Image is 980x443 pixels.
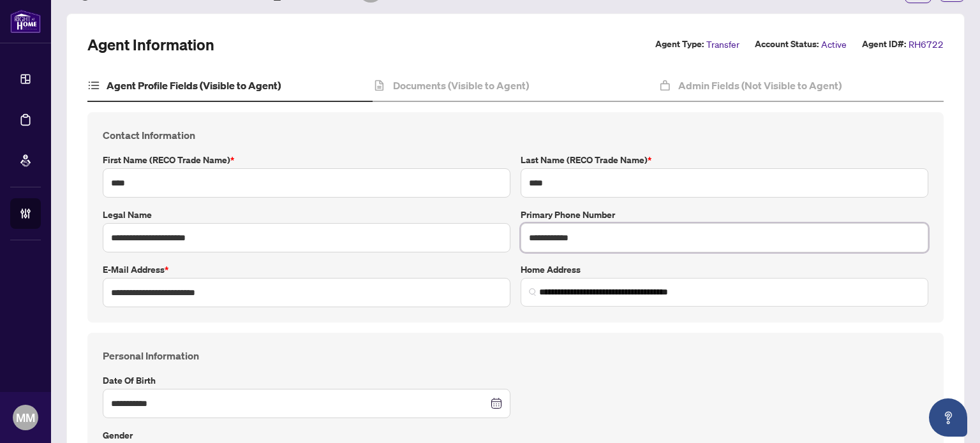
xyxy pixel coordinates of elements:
[16,409,35,426] span: MM
[103,127,928,143] h4: Contact Information
[706,37,739,52] span: Transfer
[107,78,281,93] h4: Agent Profile Fields (Visible to Agent)
[103,153,510,167] label: First Name (RECO Trade Name)
[10,10,41,33] img: logo
[909,37,944,52] span: RH6722
[929,398,967,437] button: Open asap
[521,208,928,222] label: Primary Phone Number
[103,263,510,277] label: E-mail Address
[87,34,214,55] h2: Agent Information
[521,263,928,277] label: Home Address
[103,348,928,363] h4: Personal Information
[862,37,906,52] label: Agent ID#:
[821,37,847,52] span: Active
[755,37,819,52] label: Account Status:
[678,78,842,93] h4: Admin Fields (Not Visible to Agent)
[529,288,537,296] img: search_icon
[103,428,928,442] label: Gender
[103,208,510,222] label: Legal Name
[103,374,510,388] label: Date of Birth
[393,78,529,93] h4: Documents (Visible to Agent)
[655,37,704,52] label: Agent Type:
[521,153,928,167] label: Last Name (RECO Trade Name)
